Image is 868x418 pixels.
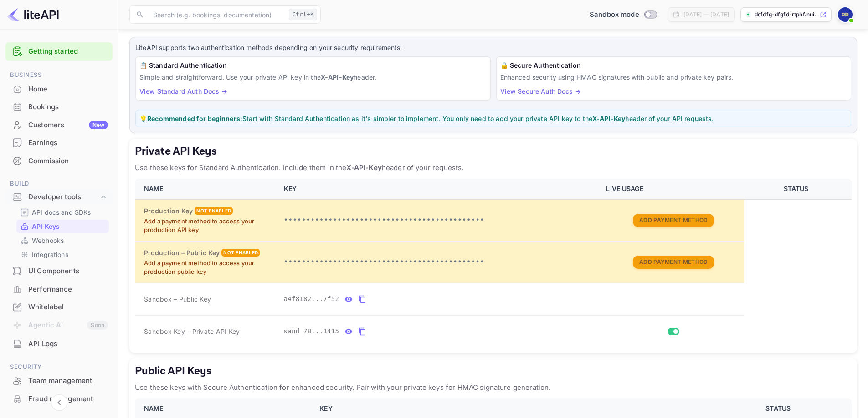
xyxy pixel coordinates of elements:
[7,7,59,22] img: LiteAPI logo
[135,144,852,159] h5: Private API Keys
[500,87,581,95] a: View Secure Auth Docs →
[5,42,113,61] div: Getting started
[28,156,108,166] div: Commission
[89,121,108,129] div: New
[5,134,113,151] a: Earnings
[5,116,113,133] a: CustomersNew
[5,81,113,98] div: Home
[590,10,639,20] span: Sandbox mode
[139,72,487,82] p: Simple and straightforward. Use your private API key in the header.
[139,60,487,71] h6: 📋 Standard Authentication
[284,327,339,336] span: sand_78...1415
[28,339,108,349] div: API Logs
[5,335,113,353] div: API Logs
[135,179,852,347] table: private api keys table
[5,152,113,169] a: Commission
[5,98,113,116] div: Bookings
[5,335,113,352] a: API Logs
[601,179,744,199] th: LIVE USAGE
[28,46,108,57] a: Getting started
[139,87,227,95] a: View Standard Auth Docs →
[5,298,113,316] div: Whitelabel
[592,115,625,122] strong: X-API-Key
[633,256,714,269] button: Add Payment Method
[139,114,847,123] p: 💡 Start with Standard Authentication as it's simpler to implement. You only need to add your priv...
[195,207,233,215] div: Not enabled
[5,189,113,205] div: Developer tools
[28,284,108,295] div: Performance
[683,10,729,19] div: [DATE] — [DATE]
[5,390,113,408] div: Fraud management
[5,70,113,80] span: Business
[32,222,60,231] p: API Keys
[144,248,220,258] h6: Production – Public Key
[147,115,242,122] strong: Recommended for beginners:
[135,364,852,378] h5: Public API Keys
[5,116,113,134] div: CustomersNew
[755,10,818,19] p: dsfdfg-dfgfd-rtphf.nui...
[28,84,108,95] div: Home
[28,302,108,312] div: Whitelabel
[5,262,113,280] div: UI Components
[28,266,108,277] div: UI Components
[28,394,108,404] div: Fraud management
[5,390,113,407] a: Fraud management
[284,257,596,267] p: •••••••••••••••••••••••••••••••••••••••••••••
[144,206,193,216] h6: Production Key
[346,163,381,172] strong: X-API-Key
[20,207,105,217] a: API docs and SDKs
[5,298,113,315] a: Whitelabel
[586,10,660,20] div: Switch to Production mode
[633,257,714,265] a: Add Payment Method
[5,372,113,389] a: Team management
[135,382,852,393] p: Use these keys with Secure Authentication for enhanced security. Pair with your private keys for ...
[284,294,339,304] span: a4f8182...7f52
[5,362,113,372] span: Security
[5,262,113,279] a: UI Components
[32,250,68,259] p: Integrations
[5,281,113,298] div: Performance
[284,215,596,226] p: •••••••••••••••••••••••••••••••••••••••••••••
[20,222,105,231] a: API Keys
[144,294,211,304] span: Sandbox – Public Key
[278,179,601,199] th: KEY
[28,138,108,148] div: Earnings
[20,250,105,259] a: Integrations
[633,216,714,223] a: Add Payment Method
[135,43,851,53] p: LiteAPI supports two authentication methods depending on your security requirements:
[5,281,113,297] a: Performance
[16,234,109,247] div: Webhooks
[500,72,847,82] p: Enhanced security using HMAC signatures with public and private key pairs.
[51,394,67,411] button: Collapse navigation
[5,134,113,152] div: Earnings
[838,7,853,22] img: dsfdfg dfgfd
[633,214,714,227] button: Add Payment Method
[32,207,91,217] p: API docs and SDKs
[28,102,108,112] div: Bookings
[135,179,278,199] th: NAME
[744,179,852,199] th: STATUS
[289,9,317,20] div: Ctrl+K
[5,372,113,390] div: Team management
[5,152,113,170] div: Commission
[5,98,113,115] a: Bookings
[20,236,105,245] a: Webhooks
[321,73,354,81] strong: X-API-Key
[16,220,109,233] div: API Keys
[16,206,109,219] div: API docs and SDKs
[144,327,240,335] span: Sandbox Key – Private API Key
[28,192,99,202] div: Developer tools
[28,120,108,131] div: Customers
[16,248,109,261] div: Integrations
[144,217,273,235] p: Add a payment method to access your production API key
[28,376,108,386] div: Team management
[221,249,260,257] div: Not enabled
[5,81,113,97] a: Home
[144,259,273,277] p: Add a payment method to access your production public key
[135,162,852,173] p: Use these keys for Standard Authentication. Include them in the header of your requests.
[500,60,847,71] h6: 🔒 Secure Authentication
[5,179,113,189] span: Build
[148,5,285,24] input: Search (e.g. bookings, documentation)
[32,236,64,245] p: Webhooks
